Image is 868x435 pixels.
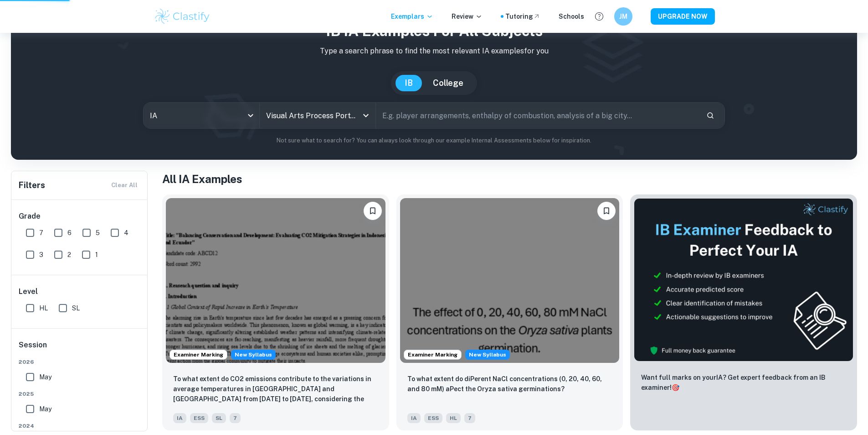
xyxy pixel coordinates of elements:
[162,171,857,187] h1: All IA Examples
[703,108,718,123] button: Search
[124,228,128,238] span: 4
[630,194,857,430] a: ThumbnailWant full marks on yourIA? Get expert feedback from an IB examiner!
[230,413,241,423] span: 7
[144,103,259,128] div: IA
[651,8,715,25] button: UPGRADE NOW
[407,374,612,394] p: To what extent do diPerent NaCl concentrations (0, 20, 40, 60, and 80 mM) aPect the Oryza sativa ...
[67,228,72,238] span: 6
[614,7,632,26] button: JM
[96,228,100,238] span: 5
[19,340,141,358] h6: Session
[391,11,433,21] p: Exemplars
[618,11,628,21] h6: JM
[190,413,208,423] span: ESS
[95,250,98,260] span: 1
[424,75,473,91] button: College
[19,358,141,366] span: 2026
[404,351,461,359] span: Examiner Marking
[19,179,45,192] h6: Filters
[173,413,186,423] span: IA
[170,351,227,359] span: Examiner Marking
[505,11,540,21] a: Tutoring
[72,303,80,313] span: SL
[464,413,475,423] span: 7
[446,413,461,423] span: HL
[641,372,846,393] p: Want full marks on your IA ? Get expert feedback from an IB examiner!
[597,202,616,220] button: Bookmark
[396,194,623,430] a: Examiner MarkingStarting from the May 2026 session, the ESS IA requirements have changed. We crea...
[39,372,51,382] span: May
[400,198,620,363] img: ESS IA example thumbnail: To what extent do diPerent NaCl concentr
[154,7,211,26] img: Clastify logo
[231,350,276,360] span: New Syllabus
[231,350,276,360] div: Starting from the May 2026 session, the ESS IA requirements have changed. We created this exempla...
[376,103,699,128] input: E.g. player arrangements, enthalpy of combustion, analysis of a big city...
[360,109,372,122] button: Open
[634,198,853,362] img: Thumbnail
[465,350,510,360] div: Starting from the May 2026 session, the ESS IA requirements have changed. We created this exempla...
[18,136,850,145] p: Not sure what to search for? You can always look through our example Internal Assessments below f...
[465,350,510,360] span: New Syllabus
[19,211,141,222] h6: Grade
[452,11,483,21] p: Review
[407,413,421,423] span: IA
[173,374,378,405] p: To what extent do CO2 emissions contribute to the variations in average temperatures in Indonesia...
[559,11,584,21] a: Schools
[67,250,71,260] span: 2
[39,404,51,414] span: May
[364,202,382,220] button: Bookmark
[19,286,141,297] h6: Level
[395,75,422,91] button: IB
[19,422,141,430] span: 2024
[672,384,679,391] span: 🎯
[212,413,226,423] span: SL
[424,413,442,423] span: ESS
[19,390,141,398] span: 2025
[39,228,43,238] span: 7
[18,46,850,57] p: Type a search phrase to find the most relevant IA examples for you
[162,194,389,430] a: Examiner MarkingStarting from the May 2026 session, the ESS IA requirements have changed. We crea...
[39,250,43,260] span: 3
[591,9,607,24] button: Help and Feedback
[39,303,48,313] span: HL
[166,198,385,363] img: ESS IA example thumbnail: To what extent do CO2 emissions contribu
